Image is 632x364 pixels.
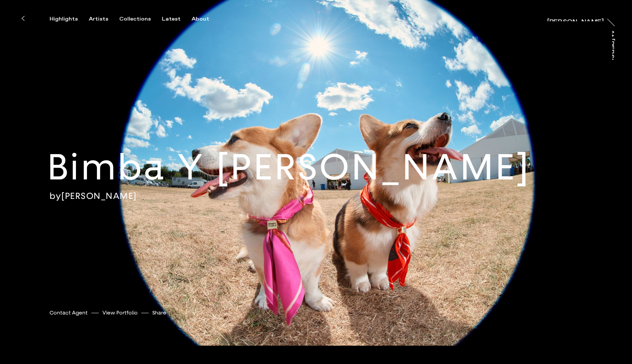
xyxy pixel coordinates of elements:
button: Collections [119,16,162,22]
div: Artists [89,16,108,22]
div: Latest [162,16,181,22]
div: Collections [119,16,151,22]
button: About [192,16,220,22]
span: by [50,190,61,201]
button: Artists [89,16,119,22]
div: About [192,16,209,22]
a: Contact Agent [50,309,88,317]
a: [PERSON_NAME] [547,14,604,21]
a: [PERSON_NAME] [61,190,137,201]
button: Share [152,308,166,318]
h2: Bimba Y [PERSON_NAME] [47,145,580,190]
button: Highlights [50,16,89,22]
div: Highlights [50,16,78,22]
a: At [PERSON_NAME] [612,30,620,60]
div: At [PERSON_NAME] [609,30,614,95]
button: Latest [162,16,192,22]
a: View Portfolio [102,309,138,317]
